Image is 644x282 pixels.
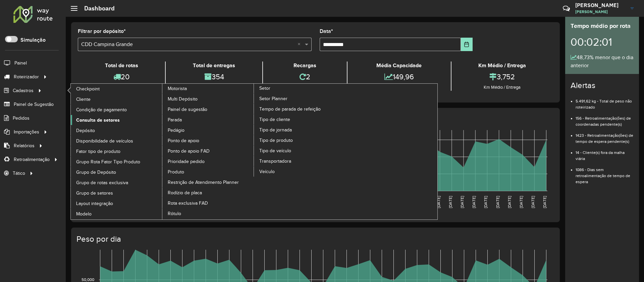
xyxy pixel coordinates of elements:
a: Multi Depósito [162,94,254,104]
a: Grupo de setores [71,188,163,198]
span: Consulta de setores [76,117,120,124]
div: 3,752 [453,70,551,84]
span: Rótulo [168,210,181,217]
span: Tempo de parada de refeição [259,106,321,113]
span: Condição de pagamento [76,106,127,113]
a: Depósito [71,125,163,135]
span: Rodízio de placa [168,189,202,196]
h4: Peso por dia [76,234,553,244]
span: Tipo de cliente [259,116,290,123]
text: [DATE] [495,196,500,208]
span: Transportadora [259,158,291,165]
span: [PERSON_NAME] [575,9,626,15]
span: Veículo [259,168,275,175]
div: 149,96 [349,70,449,84]
li: 1086 - Dias sem retroalimentação de tempo de espera [576,162,634,185]
text: [DATE] [436,196,441,208]
span: Clear all [298,40,303,48]
span: Tipo de produto [259,137,293,144]
a: Pedágio [162,125,254,135]
a: Grupo de Depósito [71,167,163,177]
span: Grupo de setores [76,190,113,197]
a: Condição de pagamento [71,105,163,115]
a: Restrição de Atendimento Planner [162,177,254,187]
a: Modelo [71,209,163,219]
a: Tipo de cliente [254,114,346,124]
a: Fator tipo de produto [71,146,163,156]
h2: Dashboard [77,5,115,12]
text: [DATE] [542,196,547,208]
div: 48,73% menor que o dia anterior [571,53,634,70]
span: Motorista [168,85,187,92]
a: Veículo [254,166,346,176]
a: Setor Planner [254,93,346,104]
span: Importações [14,128,39,135]
text: [DATE] [507,196,512,208]
span: Setor Planner [259,95,287,102]
text: [DATE] [460,196,464,208]
span: Painel de Sugestão [14,101,54,108]
span: Modelo [76,210,92,217]
a: Disponibilidade de veículos [71,136,163,146]
span: Retroalimentação [14,156,50,163]
div: Média Capacidade [349,62,449,70]
span: Relatórios [14,142,35,149]
span: Ponto de apoio [168,137,199,144]
span: Pedágio [168,127,184,134]
span: Restrição de Atendimento Planner [168,179,239,186]
div: Tempo médio por rota [571,22,634,31]
a: Motorista [71,84,254,219]
span: Rota exclusiva FAD [168,200,208,207]
a: Prioridade pedido [162,156,254,166]
a: Ponto de apoio FAD [162,146,254,156]
h3: [PERSON_NAME] [575,2,626,8]
span: Fator tipo de produto [76,148,120,155]
div: 2 [265,70,345,84]
span: Roteirizador [14,73,39,80]
a: Cliente [71,94,163,104]
div: Recargas [265,62,345,70]
span: Grupo de rotas exclusiva [76,179,128,186]
button: Choose Date [461,38,473,51]
span: Ponto de apoio FAD [168,148,210,155]
text: [DATE] [531,196,535,208]
text: 50,000 [82,278,94,282]
a: Produto [162,167,254,177]
a: Checkpoint [71,84,163,94]
span: Grupo de Depósito [76,169,116,176]
a: Layout integração [71,198,163,208]
div: 00:02:01 [571,31,634,53]
label: Data [320,27,333,35]
span: Produto [168,168,184,175]
div: Km Médio / Entrega [453,84,551,91]
a: Ponto de apoio [162,135,254,146]
span: Tipo de jornada [259,126,292,133]
a: Tipo de veículo [254,146,346,156]
text: [DATE] [483,196,488,208]
span: Cadastros [13,87,34,94]
div: Total de entregas [167,62,260,70]
div: 354 [167,70,260,84]
h4: Alertas [571,81,634,90]
a: Grupo de rotas exclusiva [71,177,163,188]
div: 20 [79,70,163,84]
span: Layout integração [76,200,113,207]
span: Depósito [76,127,95,134]
div: Total de rotas [79,62,163,70]
span: Grupo Rota Fator Tipo Produto [76,158,140,165]
a: Transportadora [254,156,346,166]
label: Filtrar por depósito [78,27,126,35]
span: Painel [14,59,27,67]
span: Prioridade pedido [168,158,205,165]
text: [DATE] [519,196,523,208]
a: Rótulo [162,208,254,218]
text: [DATE] [472,196,476,208]
a: Contato Rápido [559,1,574,16]
a: Parada [162,115,254,125]
span: Tipo de veículo [259,147,291,154]
span: Multi Depósito [168,95,198,103]
li: 5.491,62 kg - Total de peso não roteirizado [576,93,634,110]
span: Pedidos [13,115,30,122]
li: 14 - Cliente(s) fora da malha viária [576,145,634,162]
label: Simulação [20,36,46,44]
